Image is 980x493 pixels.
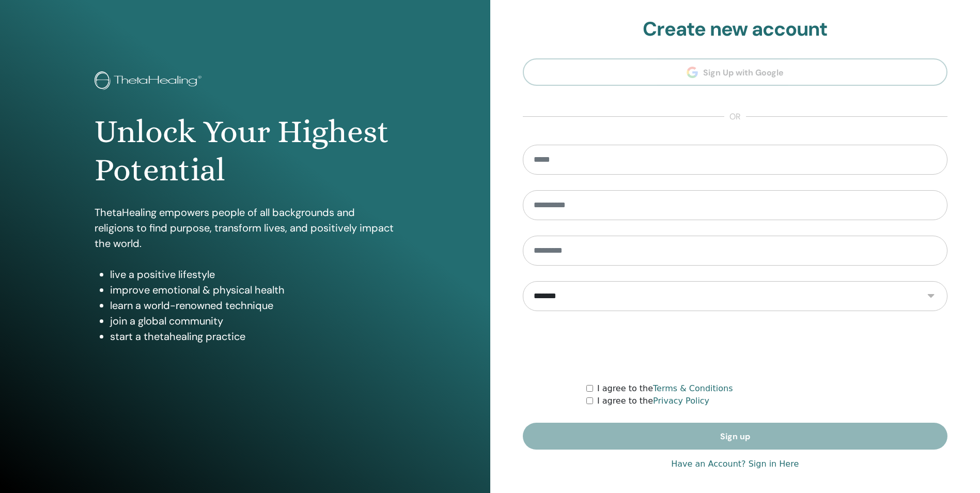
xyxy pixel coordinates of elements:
[597,395,709,407] label: I agree to the
[110,267,395,282] li: live a positive lifestyle
[724,111,746,123] span: or
[671,458,799,470] a: Have an Account? Sign in Here
[597,382,733,395] label: I agree to the
[653,396,709,406] a: Privacy Policy
[110,282,395,298] li: improve emotional & physical health
[653,383,733,393] a: Terms & Conditions
[110,298,395,313] li: learn a world-renowned technique
[110,313,395,329] li: join a global community
[95,113,395,190] h1: Unlock Your Highest Potential
[657,327,814,367] iframe: reCAPTCHA
[110,329,395,344] li: start a thetahealing practice
[523,18,948,41] h2: Create new account
[95,205,395,251] p: ThetaHealing empowers people of all backgrounds and religions to find purpose, transform lives, a...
